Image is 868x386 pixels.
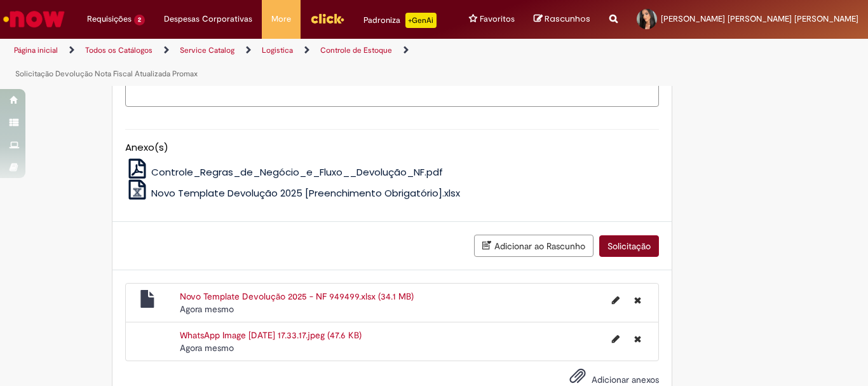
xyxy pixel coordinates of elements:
[180,329,362,341] a: WhatsApp Image [DATE] 17.33.17.jpeg (47.6 KB)
[180,342,234,354] time: 30/09/2025 17:37:33
[87,13,132,25] span: Requisições
[164,13,252,25] span: Despesas Corporativas
[125,72,659,107] textarea: Descrição
[592,374,659,385] span: Adicionar anexos
[125,142,659,153] h5: Anexo(s)
[151,165,443,179] span: Controle_Regras_de_Negócio_e_Fluxo__Devolução_NF.pdf
[405,13,437,28] p: +GenAi
[180,303,234,315] time: 30/09/2025 17:38:20
[15,69,198,79] a: Solicitação Devolução Nota Fiscal Atualizada Promax
[310,9,344,28] img: click_logo_yellow_360x200.png
[480,13,515,25] span: Favoritos
[262,45,293,55] a: Logistica
[10,39,569,86] ul: Trilhas de página
[180,291,414,302] a: Novo Template Devolução 2025 - NF 949499.xlsx (34.1 MB)
[661,13,858,24] span: [PERSON_NAME] [PERSON_NAME] [PERSON_NAME]
[180,303,234,315] span: Agora mesmo
[363,13,437,28] div: Padroniza
[180,45,234,55] a: Service Catalog
[85,45,153,55] a: Todos os Catálogos
[125,165,444,179] a: Controle_Regras_de_Negócio_e_Fluxo__Devolução_NF.pdf
[604,329,627,349] button: Editar nome de arquivo WhatsApp Image 2025-09-30 at 17.33.17.jpeg
[627,329,649,349] button: Excluir WhatsApp Image 2025-09-30 at 17.33.17.jpeg
[180,342,234,354] span: Agora mesmo
[134,15,145,25] span: 2
[1,6,67,32] img: ServiceNow
[320,45,392,55] a: Controle de Estoque
[534,13,590,25] a: Rascunhos
[545,13,590,25] span: Rascunhos
[599,235,659,257] button: Solicitação
[604,290,627,310] button: Editar nome de arquivo Novo Template Devolução 2025 - NF 949499.xlsx
[151,186,460,200] span: Novo Template Devolução 2025 [Preenchimento Obrigatório].xlsx
[271,13,291,25] span: More
[474,235,593,257] button: Adicionar ao Rascunho
[125,186,461,200] a: Novo Template Devolução 2025 [Preenchimento Obrigatório].xlsx
[627,290,649,310] button: Excluir Novo Template Devolução 2025 - NF 949499.xlsx
[14,45,58,55] a: Página inicial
